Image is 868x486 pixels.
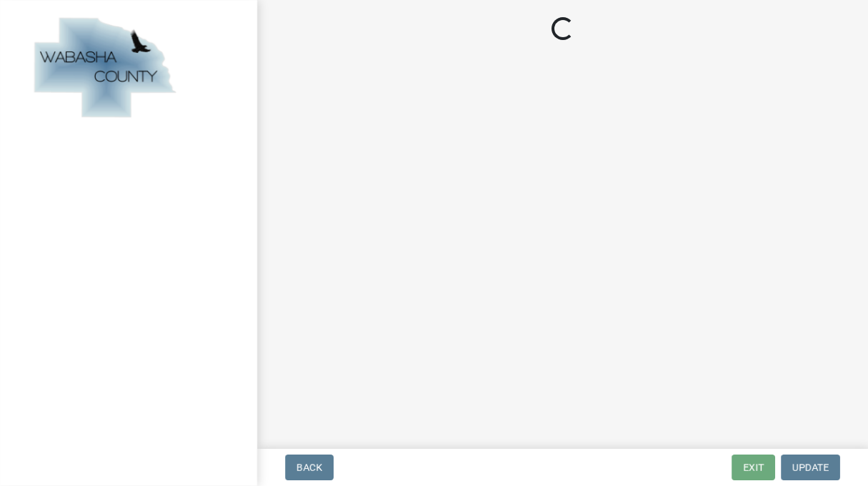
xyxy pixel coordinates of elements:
img: Wabasha County, Minnesota [29,15,180,122]
span: Update [792,462,829,473]
span: Back [296,462,322,473]
button: Update [781,455,840,480]
button: Exit [732,455,775,480]
button: Back [285,455,334,480]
